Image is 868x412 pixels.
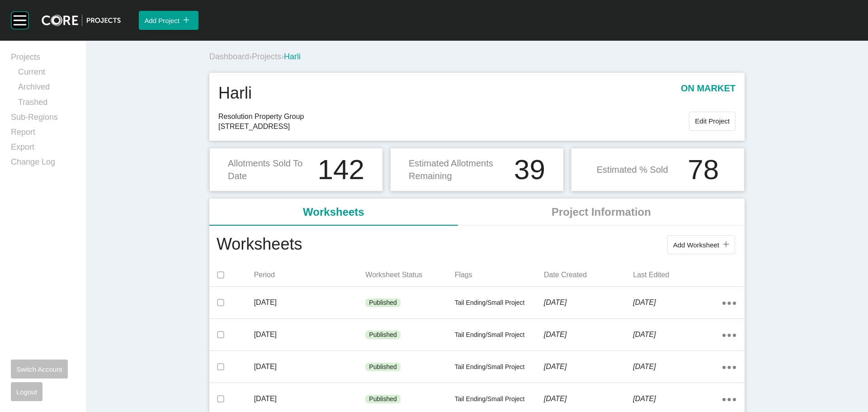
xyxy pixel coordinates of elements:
button: Logout [11,382,42,401]
a: Archived [18,81,75,96]
p: [DATE] [254,394,366,404]
h1: 142 [318,156,364,184]
p: [DATE] [544,330,633,340]
p: Last Edited [633,270,722,280]
span: [STREET_ADDRESS] [218,122,689,132]
span: Add Project [144,17,179,24]
p: [DATE] [544,362,633,372]
p: Published [369,298,397,308]
button: Add Worksheet [667,235,735,254]
p: Published [369,331,397,340]
a: Projects [252,52,281,61]
p: Tail Ending/Small Project [455,298,544,308]
span: Add Worksheet [673,241,719,249]
p: Period [254,270,366,280]
a: Trashed [18,97,75,112]
p: Published [369,363,397,372]
button: Add Project [139,11,198,30]
h1: Worksheets [217,233,302,256]
p: [DATE] [254,330,366,340]
p: Flags [455,270,544,280]
p: Tail Ending/Small Project [455,331,544,340]
a: Sub-Regions [11,112,75,127]
span: Switch Account [16,365,62,373]
p: [DATE] [633,298,722,308]
a: Change Log [11,156,75,171]
li: Worksheets [209,199,458,226]
span: › [281,52,284,61]
p: [DATE] [544,298,633,308]
span: Logout [16,388,37,396]
p: [DATE] [544,394,633,404]
p: Published [369,395,397,404]
a: Export [11,142,75,156]
p: [DATE] [633,330,722,340]
p: [DATE] [254,298,366,308]
p: Tail Ending/Small Project [455,363,544,372]
span: › [249,52,252,61]
h1: 78 [688,156,719,184]
button: Switch Account [11,360,68,379]
p: [DATE] [254,362,366,372]
button: Edit Project [689,112,736,131]
p: Date Created [544,270,633,280]
span: Harli [284,52,301,61]
p: Estimated Allotments Remaining [409,157,509,182]
h1: Harli [218,82,252,104]
p: on market [681,82,736,104]
a: Dashboard [209,52,249,61]
span: Resolution Property Group [218,112,689,122]
p: [DATE] [633,394,722,404]
p: [DATE] [633,362,722,372]
p: Estimated % Sold [597,163,668,176]
img: core-logo-dark.3138cae2.png [42,14,121,26]
span: Edit Project [695,117,730,125]
a: Current [18,66,75,81]
li: Project Information [458,199,745,226]
p: Worksheet Status [365,270,454,280]
p: Allotments Sold To Date [228,157,312,182]
a: Report [11,127,75,142]
p: Tail Ending/Small Project [455,395,544,404]
a: Projects [11,52,75,66]
h1: 39 [514,156,545,184]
